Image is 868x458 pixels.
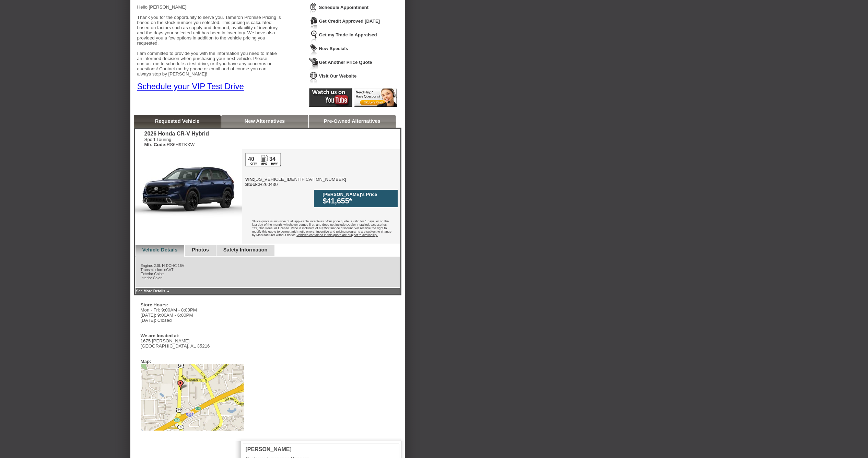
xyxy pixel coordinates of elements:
[246,446,309,453] div: [PERSON_NAME]
[323,197,394,205] div: $41,655*
[323,192,394,197] div: [PERSON_NAME]'s Price
[319,60,372,65] a: Get Another Price Quote
[309,71,318,84] img: Icon_VisitWebsite.png
[296,233,378,237] u: Vehicles contained in this quote are subject to availability.
[245,118,285,124] a: New Alternatives
[354,88,397,107] img: Icon_LiveChat2.png
[192,247,209,253] a: Photos
[135,257,400,287] div: Engine: 2.0L I4 DOHC 16V Transmission: eCVT Exterior Color: Interior Color:
[141,333,240,338] div: We are located at:
[309,44,318,57] img: Icon_WeeklySpecials.png
[141,307,244,323] div: Mon - Fri: 9:00AM - 8:00PM [DATE]: 9:00AM - 6:00PM [DATE]: Closed
[144,142,167,147] b: Mfr. Code:
[324,118,380,124] a: Pre-Owned Alternatives
[309,16,318,29] img: Icon_CreditApproval.png
[142,247,178,253] a: Vehicle Details
[319,73,357,79] a: Visit Our Website
[269,156,276,162] div: 34
[245,153,347,187] div: [US_VEHICLE_IDENTIFICATION_NUMBER] H260430
[245,182,259,187] b: Stock:
[319,5,369,10] a: Schedule Appointment
[309,58,318,70] img: Icon_GetQuote.png
[309,30,318,43] img: Icon_TradeInAppraisal.png
[309,3,318,15] img: Icon_ScheduleAppointment.png
[242,214,400,244] div: *Price quote is inclusive of all applicable incentives. Your price quote is valid for 1 days, or ...
[144,131,209,137] div: 2026 Honda CR-V Hybrid
[141,302,240,307] div: Store Hours:
[319,46,348,51] a: New Specials
[319,32,377,37] a: Get my Trade-In Appraised
[245,177,255,182] b: VIN:
[136,289,170,293] a: See More Details ▲
[141,359,151,364] div: Map:
[319,19,380,24] a: Get Credit Approved [DATE]
[141,338,244,349] div: 1675 [PERSON_NAME] [GEOGRAPHIC_DATA], AL 35216
[144,137,209,147] div: Sport Touring RS6H9TKXW
[309,88,352,107] img: Icon_Youtube2.png
[223,247,268,253] a: Safety Information
[248,156,255,162] div: 40
[137,82,244,91] a: Schedule your VIP Test Drive
[155,118,200,124] a: Requested Vehicle
[135,149,242,230] img: 2026 Honda CR-V Hybrid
